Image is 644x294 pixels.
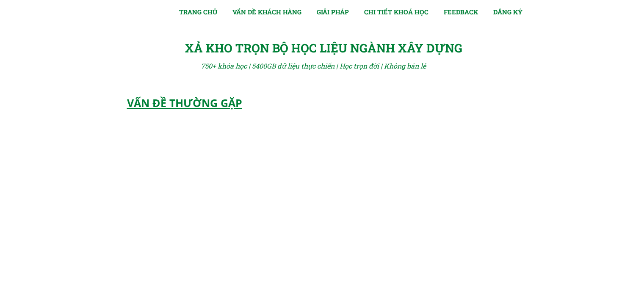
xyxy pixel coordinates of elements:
div: 750+ khóa học | 5400GB dữ liệu thực chiến | Học trọn đời | Không bán lẻ [201,60,438,71]
div: XẢ KHO TRỌN BỘ HỌC LIỆU NGÀNH XÂY DỰNG [185,39,469,58]
a: CHI TIẾT KHOÁ HỌC [364,7,428,17]
a: GIẢI PHÁP [317,7,349,17]
a: ĐĂNG KÝ [493,7,522,17]
a: TRANG CHỦ [179,7,217,17]
div: VẤN ĐỀ THƯỜNG GẶP [127,94,326,111]
a: FEEDBACK [444,7,478,17]
a: VẤN ĐỀ KHÁCH HÀNG [232,7,301,17]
